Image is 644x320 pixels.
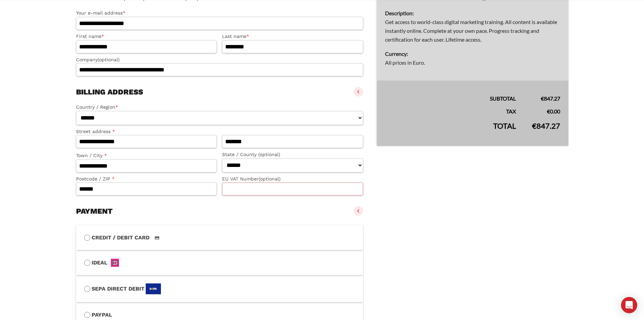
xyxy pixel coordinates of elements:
[84,311,355,319] label: PayPal
[222,175,363,183] label: EU VAT Number
[76,152,217,159] label: Town / City
[98,57,120,62] span: (optional)
[76,33,217,40] label: First name
[76,56,363,64] label: Company
[621,297,637,313] div: Open Intercom Messenger
[76,103,363,111] label: Country / Region
[76,9,363,17] label: Your e-mail address
[84,312,90,318] input: PayPal
[76,175,217,183] label: Postcode / ZIP
[258,152,280,157] span: (optional)
[84,260,90,266] input: iDEALiDEAL
[151,234,163,242] img: Credit / Debit Card
[84,258,355,267] label: iDEAL
[84,283,355,294] label: SEPA Direct Debit
[259,176,281,182] span: (optional)
[76,87,143,97] h3: Billing address
[84,286,90,292] input: SEPA Direct DebitSEPA
[222,151,363,158] label: State / County
[84,233,355,242] label: Credit / Debit Card
[146,283,161,294] img: SEPA
[84,235,90,241] input: Credit / Debit CardCredit / Debit Card
[76,128,217,135] label: Street address
[76,207,113,216] h3: Payment
[109,259,121,267] img: iDEAL
[222,33,363,40] label: Last name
